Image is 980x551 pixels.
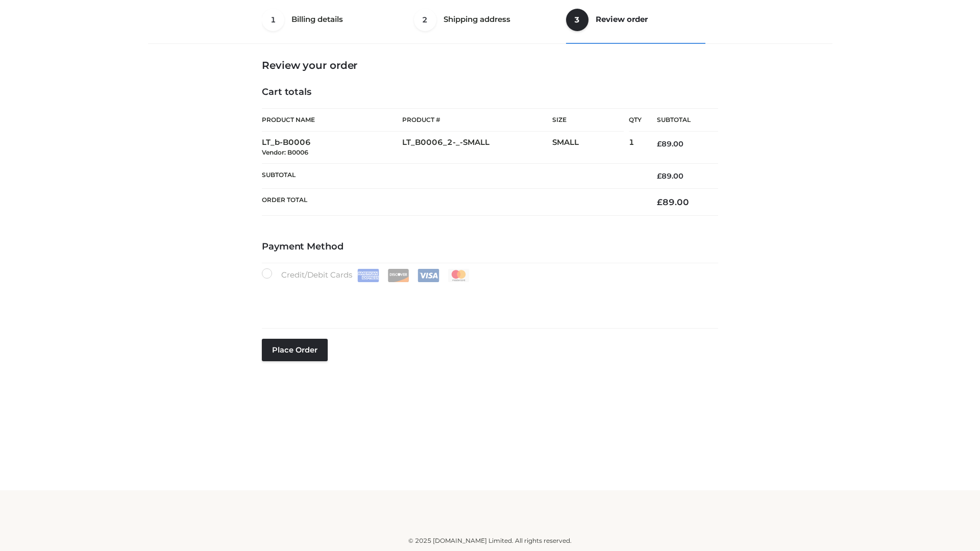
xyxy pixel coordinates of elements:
td: LT_b-B0006 [262,132,402,164]
th: Order Total [262,189,642,216]
th: Size [552,109,624,132]
td: SMALL [552,132,629,164]
bdi: 89.00 [657,171,683,181]
span: £ [657,171,661,181]
img: Amex [357,269,379,282]
span: £ [657,139,661,148]
small: Vendor: B0006 [262,148,308,156]
td: 1 [629,132,642,164]
button: Place order [262,339,328,361]
th: Product # [402,108,552,132]
th: Subtotal [262,163,642,188]
h4: Payment Method [262,241,718,253]
th: Subtotal [642,109,718,132]
div: © 2025 [DOMAIN_NAME] Limited. All rights reserved. [152,536,828,546]
img: Discover [387,269,409,282]
label: Credit/Debit Cards [262,268,471,282]
th: Qty [629,108,642,132]
span: £ [657,197,663,207]
th: Product Name [262,108,402,132]
h4: Cart totals [262,87,718,98]
td: LT_B0006_2-_-SMALL [402,132,552,164]
img: Visa [418,269,439,282]
bdi: 89.00 [657,197,689,207]
h3: Review your order [262,59,718,71]
bdi: 89.00 [657,139,683,148]
iframe: Secure payment input frame [260,280,716,317]
img: Mastercard [448,269,470,282]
